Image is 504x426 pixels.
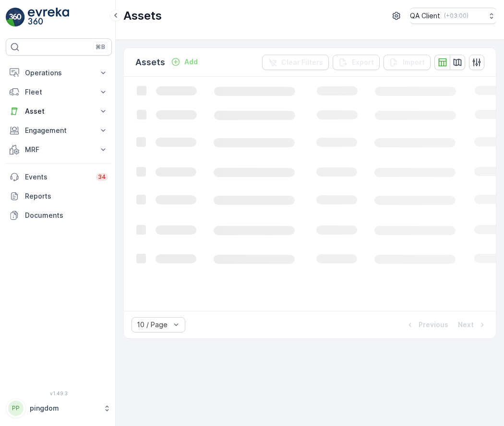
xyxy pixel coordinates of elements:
button: Operations [6,63,112,83]
button: Import [384,55,431,70]
p: Operations [25,68,93,78]
button: Engagement [6,121,112,140]
p: Events [25,172,90,182]
p: Clear Filters [281,58,323,67]
p: Assets [123,8,162,24]
button: Asset [6,102,112,121]
p: Previous [419,320,448,330]
p: Add [184,57,198,67]
p: MRF [25,145,93,154]
a: Reports [6,187,112,206]
p: Reports [25,191,108,201]
a: Events34 [6,167,112,187]
span: v 1.49.3 [6,390,112,396]
p: ( +03:00 ) [444,12,468,20]
p: QA Client [410,11,440,21]
p: 34 [98,173,106,181]
p: Assets [135,56,165,69]
button: Fleet [6,83,112,102]
button: Add [167,56,202,68]
button: Export [333,55,380,70]
a: Documents [6,206,112,225]
p: pingdom [30,403,98,413]
button: QA Client(+03:00) [410,8,496,24]
p: Engagement [25,126,93,135]
p: Documents [25,211,108,220]
img: logo_light-DOdMpM7g.png [28,8,69,27]
button: Clear Filters [262,55,329,70]
img: logo [6,8,25,27]
p: ⌘B [96,43,105,51]
p: Fleet [25,87,93,97]
button: MRF [6,140,112,159]
button: PPpingdom [6,398,112,418]
div: PP [8,401,24,416]
p: Export [352,58,374,67]
button: Next [457,319,488,331]
p: Import [403,58,425,67]
p: Asset [25,106,93,116]
p: Next [458,320,474,330]
button: Previous [404,319,449,331]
